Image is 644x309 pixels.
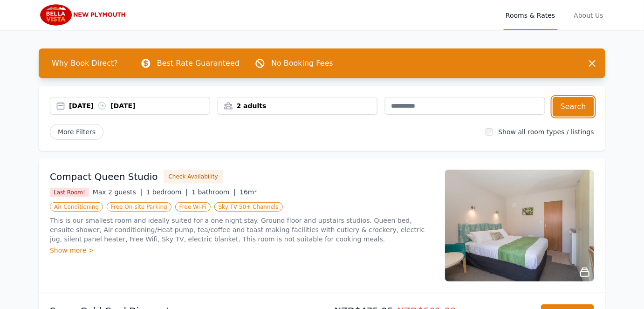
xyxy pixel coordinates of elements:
div: Show more > [50,246,434,255]
span: Max 2 guests | [93,188,143,196]
button: Check Availability [164,170,223,184]
span: 1 bathroom | [192,188,236,196]
span: Why Book Direct? [44,54,125,73]
label: Show all room types / listings [499,128,594,136]
span: More Filters [50,124,103,140]
p: No Booking Fees [271,58,333,69]
span: Sky TV 50+ Channels [214,202,283,212]
span: Last Room! [50,188,89,197]
span: Free On-site Parking [107,202,171,212]
span: Air Conditioning [50,202,103,212]
img: Bella Vista New Plymouth [39,4,129,26]
h3: Compact Queen Studio [50,170,158,183]
span: 1 bedroom | [146,188,188,196]
div: 2 adults [218,101,377,110]
button: Search [553,97,594,117]
span: Free Wi-Fi [175,202,211,212]
p: This is our smallest room and ideally suited for a one night stay. Ground floor and upstairs stud... [50,216,434,244]
span: 16m² [240,188,257,196]
p: Best Rate Guaranteed [157,58,240,69]
div: [DATE] [DATE] [69,101,210,110]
